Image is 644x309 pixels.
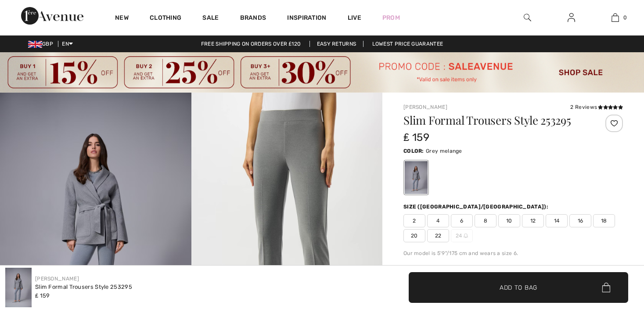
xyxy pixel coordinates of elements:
[365,41,450,47] a: Lowest Price Guarantee
[464,234,468,238] img: ring-m.svg
[28,41,42,48] img: UK Pound
[522,214,544,227] span: 12
[546,214,568,227] span: 14
[21,7,83,25] img: 1ère Avenue
[403,115,586,126] h1: Slim Formal Trousers Style 253295
[602,283,610,292] img: Bag.svg
[427,229,449,242] span: 22
[194,41,308,47] a: Free shipping on orders over ₤120
[403,104,447,110] a: [PERSON_NAME]
[382,13,400,22] a: Prom
[348,13,361,22] a: Live
[623,14,627,22] span: 0
[500,283,537,292] span: Add to Bag
[240,14,266,23] a: Brands
[594,12,637,23] a: 0
[150,14,181,23] a: Clothing
[35,292,50,299] span: ₤ 159
[426,148,462,154] span: Grey melange
[5,268,32,307] img: Slim Formal Trousers Style 253295
[28,41,57,47] span: GBP
[287,14,326,23] span: Inspiration
[403,249,623,257] div: Our model is 5'9"/175 cm and wears a size 6.
[35,276,79,282] a: [PERSON_NAME]
[403,264,436,272] span: Size Guide
[35,283,132,291] div: Slim Formal Trousers Style 253295
[612,12,619,23] img: My Bag
[451,229,473,242] span: 24
[62,41,73,47] span: EN
[403,214,425,227] span: 2
[403,131,429,144] span: ₤ 159
[475,214,496,227] span: 8
[451,214,473,227] span: 6
[403,148,424,154] span: Color:
[427,214,449,227] span: 4
[498,214,520,227] span: 10
[202,14,219,23] a: Sale
[569,214,591,227] span: 16
[409,272,628,303] button: Add to Bag
[115,14,129,23] a: New
[403,229,425,242] span: 20
[524,12,531,23] img: search the website
[309,41,364,47] a: Easy Returns
[570,103,623,111] div: 2 Reviews
[447,264,502,272] div: I can't find my size
[593,214,615,227] span: 18
[405,161,428,194] div: Grey melange
[403,203,550,211] div: Size ([GEOGRAPHIC_DATA]/[GEOGRAPHIC_DATA]):
[568,12,575,23] img: My Info
[561,12,582,23] a: Sign In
